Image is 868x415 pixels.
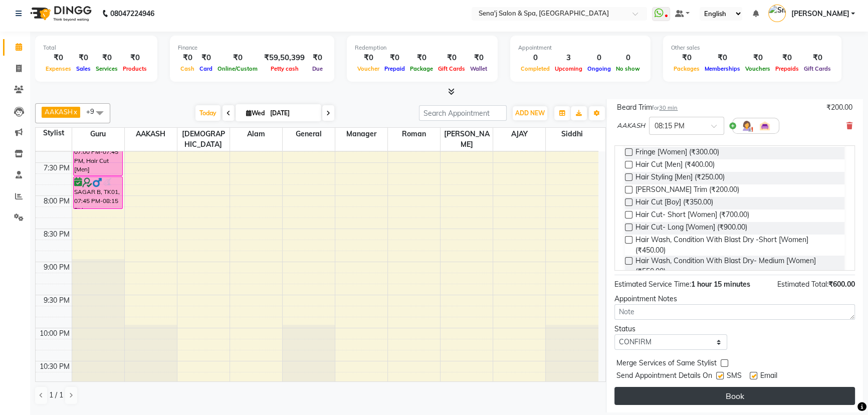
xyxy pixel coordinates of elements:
[419,105,507,121] input: Search Appointment
[614,324,727,334] div: Status
[93,52,120,64] div: ₹0
[617,102,678,113] div: Beard Trim
[178,52,197,64] div: ₹0
[671,44,833,52] div: Other sales
[585,65,613,72] span: Ongoing
[407,52,436,64] div: ₹0
[760,370,777,383] span: Email
[125,128,177,140] span: AAKASH
[613,65,642,72] span: No show
[74,65,93,72] span: Sales
[436,52,468,64] div: ₹0
[45,108,73,116] span: AAKASH
[93,65,120,72] span: Services
[741,120,753,132] img: Hairdresser.png
[43,44,149,52] div: Total
[671,52,702,64] div: ₹0
[267,106,317,121] input: 2025-09-03
[73,108,77,116] a: x
[468,52,490,64] div: ₹0
[614,387,855,405] button: Book
[585,52,613,64] div: 0
[86,107,102,115] span: +9
[777,280,828,289] span: Estimated Total:
[773,65,801,72] span: Prepaids
[215,52,260,64] div: ₹0
[635,256,836,277] span: Hair Wash, Condition With Blast Dry- Medium [Women] (₹550.00)
[515,109,545,117] span: ADD NEW
[260,52,309,64] div: ₹59,50,399
[309,52,326,64] div: ₹0
[42,196,72,206] div: 8:00 PM
[546,128,598,140] span: Siddhi
[310,65,325,72] span: Due
[441,128,493,151] span: [PERSON_NAME]
[652,104,678,111] small: for
[773,52,801,64] div: ₹0
[635,147,719,159] span: Fringe [Women] (₹300.00)
[702,65,743,72] span: Memberships
[195,105,221,121] span: Today
[635,184,739,197] span: [PERSON_NAME] Trim (₹200.00)
[659,104,678,111] span: 30 min
[801,65,833,72] span: Gift Cards
[268,65,301,72] span: Petty cash
[635,235,836,256] span: Hair Wash, Condition With Blast Dry -Short [Women] (₹450.00)
[74,177,123,209] div: SAGAR B, TK01, 07:45 PM-08:15 PM, [PERSON_NAME] Trim
[42,229,72,240] div: 8:30 PM
[230,128,282,140] span: Alam
[42,262,72,273] div: 9:00 PM
[335,128,387,140] span: Manager
[244,109,267,117] span: Wed
[614,294,855,304] div: Appointment Notes
[635,210,749,222] span: Hair Cut- Short [Women] (₹700.00)
[635,159,715,172] span: Hair Cut [Men] (₹400.00)
[617,121,645,131] span: AAKASH
[407,65,436,72] span: Package
[613,52,642,64] div: 0
[283,128,335,140] span: General
[388,128,440,140] span: Roman
[355,65,382,72] span: Voucher
[43,65,74,72] span: Expenses
[355,44,490,52] div: Redemption
[42,163,72,173] div: 7:30 PM
[120,52,149,64] div: ₹0
[616,358,717,370] span: Merge Services of Same Stylist
[552,52,585,64] div: 3
[826,102,852,113] div: ₹200.00
[727,370,742,383] span: SMS
[759,120,771,132] img: Interior.png
[635,197,713,210] span: Hair Cut [Boy] (₹350.00)
[635,222,747,235] span: Hair Cut- Long [Women] (₹900.00)
[177,128,230,151] span: [DEMOGRAPHIC_DATA]
[436,65,468,72] span: Gift Cards
[42,295,72,306] div: 9:30 PM
[120,65,149,72] span: Products
[215,65,260,72] span: Online/Custom
[635,172,725,184] span: Hair Styling [Men] (₹250.00)
[74,128,123,175] div: SAGAR B, TK01, 07:00 PM-07:45 PM, Hair Cut [Men]
[513,106,547,120] button: ADD NEW
[828,280,855,289] span: ₹600.00
[671,65,702,72] span: Packages
[178,65,197,72] span: Cash
[552,65,585,72] span: Upcoming
[178,44,326,52] div: Finance
[382,52,407,64] div: ₹0
[355,52,382,64] div: ₹0
[791,9,849,19] span: [PERSON_NAME]
[197,52,215,64] div: ₹0
[43,52,74,64] div: ₹0
[74,52,93,64] div: ₹0
[38,361,72,372] div: 10:30 PM
[468,65,490,72] span: Wallet
[36,128,72,138] div: Stylist
[614,280,691,289] span: Estimated Service Time:
[743,65,773,72] span: Vouchers
[691,280,750,289] span: 1 hour 15 minutes
[49,390,63,400] span: 1 / 1
[518,52,552,64] div: 0
[518,65,552,72] span: Completed
[382,65,407,72] span: Prepaid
